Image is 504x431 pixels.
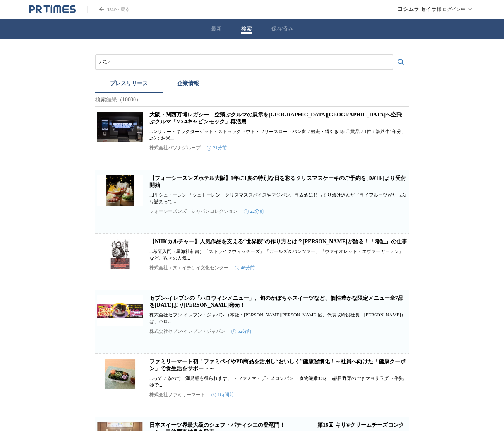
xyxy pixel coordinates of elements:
[163,76,214,93] button: 企業情報
[241,26,252,32] button: 検索
[211,392,234,398] time: 1時間前
[149,328,225,335] p: 株式会社セブン‐イレブン・ジャパン
[97,111,143,142] img: 大阪・関西万博レガシー 空飛ぶクルマの展示を兵庫県淡路島へ空飛ぶクルマ「VX4キャビンモック」再活用
[149,392,205,398] p: 株式会社ファミリーマート
[398,6,437,13] span: ヨシムラ セイラ
[149,208,238,215] p: フォーシーズンズ ジャパンコレクション
[87,6,130,13] a: PR TIMESのトップページはこちら
[149,128,407,142] p: ...ンリレー・キックターゲット・ストラックアウト・フリースロー・パン食い競走・綱引き 等 〇賞品／1位：淡路牛1年分、2位：お米...
[235,265,255,271] time: 46分前
[271,26,293,32] button: 保存済み
[231,328,252,335] time: 52分前
[211,26,222,32] button: 最新
[207,145,227,151] time: 21分前
[149,175,406,188] a: 【フォーシーズンズホテル大阪】1年に1度の特別な日を彩るクリスマスケーキのご予約を[DATE]より受付開始
[97,358,143,389] img: ファミリーマート初！ファミペイやPB商品を活用し“おいしく”健康習慣化！～社員へ向けた「健康クーポン」で食生活をサポート～
[149,265,228,271] p: 株式会社エヌエイチケイ文化センター
[149,312,407,325] p: 株式会社セブン‐イレブン・ジャパン（本社：[PERSON_NAME][PERSON_NAME]区、代表取締役社長：[PERSON_NAME]）は、ハロ...
[149,239,407,245] a: 【NHKカルチャー】人気作品を支える“世界観”の作り方とは？[PERSON_NAME]が語る！「考証」の仕事
[99,58,389,67] input: プレスリリースおよび企業を検索する
[149,145,201,151] p: 株式会社パソナグループ
[97,175,143,206] img: 【フォーシーズンズホテル大阪】1年に1度の特別な日を彩るクリスマスケーキのご予約を10月15日（水）より受付開始
[244,208,264,215] time: 22分前
[95,93,409,107] p: 検索結果（10000）
[95,76,163,93] button: プレスリリース
[97,238,143,269] img: 【NHKカルチャー】人気作品を支える“世界観”の作り方とは？鈴木貴昭が語る！「考証」の仕事
[149,192,407,205] p: ...円 シュトーレン 「シュトーレン」クリスマススパイスやマジパン、ラム酒にじっくり漬け込んだドライフルーツがたっぷり詰まって...
[149,375,407,388] p: ...っているので、満足感も得られます。 ・ファミマ・ザ・メロンパン ・食物繊維3.3g 5品目野菜のごまマヨサラダ ・半熟ゆで...
[149,112,402,125] a: 大阪・関西万博レガシー 空飛ぶクルマの展示を[GEOGRAPHIC_DATA][GEOGRAPHIC_DATA]へ空飛ぶクルマ「VX4キャビンモック」再活用
[149,248,407,262] p: ...考証入門（星海社新書）『ストライクウィッチーズ』『ガールズ＆パンツァー』『ヴァイオレット・エヴァーガーデン』など、数々の人気...
[29,5,76,14] a: PR TIMESのトップページはこちら
[149,295,403,308] a: セブン‐イレブンの「ハロウィンメニュー」、旬のかぼちゃスイーツなど、個性豊かな限定メニュー全7品を[DATE]より[PERSON_NAME]発売！
[393,55,409,70] button: 検索する
[97,295,143,326] img: セブン‐イレブンの「ハロウィンメニュー」、旬のかぼちゃスイーツなど、個性豊かな限定メニュー全7品を10月7日（火）より順次発売！
[149,359,406,371] a: ファミリーマート初！ファミペイやPB商品を活用し“おいしく”健康習慣化！～社員へ向けた「健康クーポン」で食生活をサポート～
